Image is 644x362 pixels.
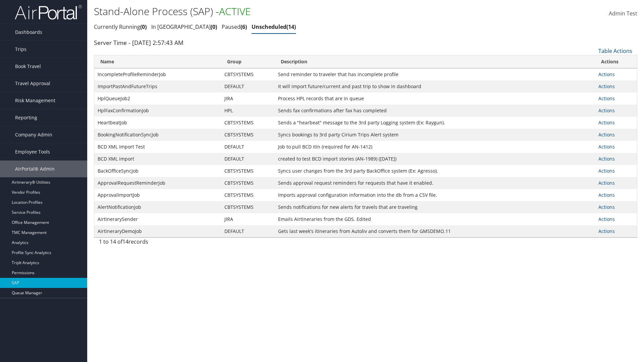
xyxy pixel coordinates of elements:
a: Actions [598,131,615,138]
a: Actions [598,192,615,198]
span: Admin Test [609,10,637,17]
span: Employee Tools [15,143,50,160]
a: Actions [598,119,615,126]
span: 0 [140,23,147,31]
a: Actions [598,168,615,174]
td: IncompleteProfileReminderJob [94,68,221,80]
h1: Stand-Alone Process (SAP) - [94,4,456,18]
td: JIRA [221,213,275,225]
td: JIRA [221,93,275,105]
td: Sends approval request reminders for requests that have it enabled. [275,177,595,189]
a: Actions [598,180,615,186]
a: Actions [598,216,615,222]
td: HPL [221,105,275,117]
a: Table Actions [598,47,632,55]
td: Syncs user changes from the 3rd party BackOffice system (Ex: Agresso). [275,165,595,177]
span: Company Admin [15,126,52,143]
span: Trips [15,41,26,58]
td: BookingNotificationSyncJob [94,129,221,141]
td: ApprovalImportJob [94,189,221,201]
td: Sends a "hearbeat" message to the 3rd party Logging system (Ex: Raygun). [275,117,595,129]
td: CBTSYSTEMS [221,165,275,177]
a: In [GEOGRAPHIC_DATA]0 [151,23,217,31]
td: DEFAULT [221,80,275,93]
a: Actions [598,156,615,162]
td: Job to pull BCD itin (required for AN-1412) [275,141,595,153]
td: HplFaxConfirmationJob [94,105,221,117]
th: Name: activate to sort column ascending [94,55,221,68]
a: Admin Test [609,3,637,24]
a: Actions [598,71,615,77]
td: CBTSYSTEMS [221,117,275,129]
td: HeartbeatJob [94,117,221,129]
span: ACTIVE [219,4,251,18]
div: 1 to 14 of records [99,238,225,249]
th: Actions [595,55,637,68]
td: CBTSYSTEMS [221,189,275,201]
td: BCD XML import [94,153,221,165]
td: HplQueueJob2 [94,93,221,105]
span: Travel Approval [15,75,50,92]
td: AlertNotificationJob [94,201,221,213]
a: Actions [598,83,615,89]
td: It will import future/current and past trip to show in dashboard [275,80,595,93]
img: airportal-logo.png [15,4,82,20]
span: Reporting [15,109,37,126]
div: Server Time - [DATE] 2:57:43 AM [94,38,637,47]
td: Sends fax confirmations after fax has completed [275,105,595,117]
span: Risk Management [15,92,55,109]
td: AirtineraryDemoJob [94,225,221,237]
span: 14 [286,23,296,31]
td: BCD XML Import Test [94,141,221,153]
th: Description [275,55,595,68]
td: CBTSYSTEMS [221,68,275,80]
td: Gets last week's itineraries from Autoliv and converts them for GMSDEMO.11 [275,225,595,237]
a: Actions [598,107,615,114]
td: CBTSYSTEMS [221,177,275,189]
a: Unscheduled14 [252,23,296,31]
td: Process HPL records that are in queue [275,93,595,105]
span: AirPortal® Admin [15,161,55,177]
td: Sends notifications for new alerts for travels that are traveling [275,201,595,213]
span: 6 [240,23,247,31]
td: AirtinerarySender [94,213,221,225]
a: Paused6 [222,23,247,31]
td: Imports approval configuration information into the db from a CSV file. [275,189,595,201]
td: Emails Airtineraries from the GDS. Edited [275,213,595,225]
td: CBTSYSTEMS [221,201,275,213]
a: Actions [598,228,615,234]
a: Currently Running0 [94,23,147,31]
a: Actions [598,204,615,210]
td: DEFAULT [221,153,275,165]
td: CBTSYSTEMS [221,129,275,141]
span: Dashboards [15,24,42,41]
td: DEFAULT [221,141,275,153]
a: Actions [598,143,615,150]
td: DEFAULT [221,225,275,237]
span: Book Travel [15,58,41,75]
td: BackOfficeSyncJob [94,165,221,177]
td: ApprovalRequestReminderJob [94,177,221,189]
td: created to test BCD import stories (AN-1989) ([DATE]) [275,153,595,165]
span: 0 [211,23,217,31]
td: Send reminder to traveler that has incomplete profile [275,68,595,80]
td: Syncs bookings to 3rd party Cirium Trips Alert system [275,129,595,141]
span: 14 [122,238,128,245]
td: ImportPastAndFutureTrips [94,80,221,93]
a: Actions [598,95,615,102]
th: Group: activate to sort column ascending [221,55,275,68]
